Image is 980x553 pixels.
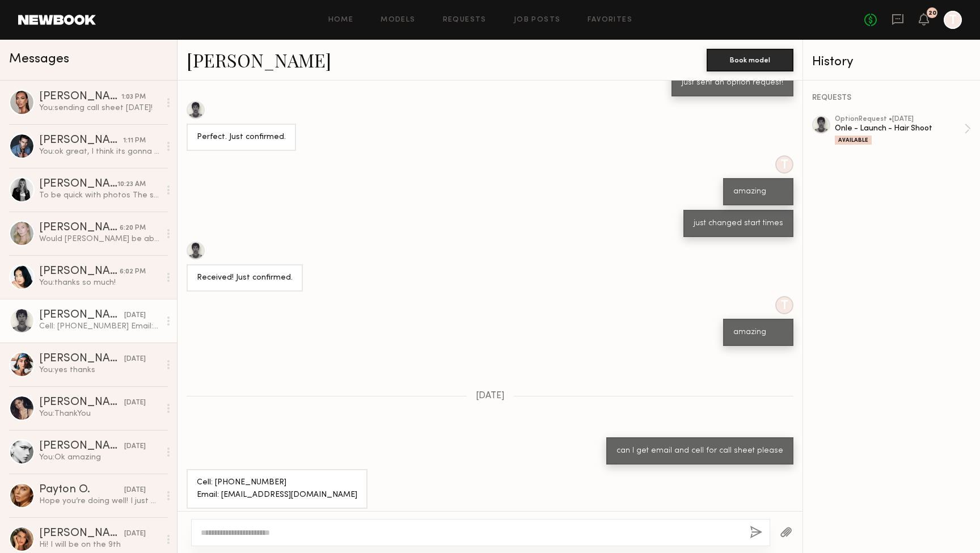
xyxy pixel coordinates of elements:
div: You: ThankYou [39,408,160,419]
a: T [944,11,962,29]
div: Hi! I will be on the 9th [39,539,160,550]
div: You: Ok amazing [39,452,160,463]
a: Home [328,16,354,24]
div: just sent an option request! [682,77,783,90]
div: You: sending call sheet [DATE]! [39,103,160,113]
div: You: thanks so much! [39,277,160,288]
a: [PERSON_NAME] [187,48,331,72]
div: 6:02 PM [120,267,146,277]
div: Available [835,136,872,145]
span: Messages [9,53,69,66]
div: REQUESTS [812,94,971,102]
div: 20 [928,10,936,16]
div: [PERSON_NAME] [39,179,117,190]
div: amazing [733,185,783,199]
div: 1:03 PM [121,92,146,103]
div: [DATE] [124,441,146,452]
div: option Request • [DATE] [835,116,964,123]
div: Perfect. Just confirmed. [197,131,286,144]
a: Book model [707,54,793,64]
div: [DATE] [124,354,146,365]
div: Received! Just confirmed. [197,272,293,285]
div: [DATE] [124,398,146,408]
div: [DATE] [124,485,146,496]
div: Hope you’re doing well! I just wanted to check in to see if you have an idea of when confirmation... [39,496,160,506]
div: 1:11 PM [123,136,146,146]
div: Cell: [PHONE_NUMBER] Email: [EMAIL_ADDRESS][DOMAIN_NAME] [197,476,357,503]
div: [PERSON_NAME] [39,135,123,146]
div: [PERSON_NAME] [39,528,124,539]
div: Payton O. [39,484,124,496]
div: History [812,56,971,69]
div: [PERSON_NAME] [39,91,121,103]
div: [PERSON_NAME] [39,222,120,234]
a: Job Posts [514,16,561,24]
div: [PERSON_NAME] [39,397,124,408]
div: [DATE] [124,310,146,321]
a: optionRequest •[DATE]Onle - Launch - Hair ShootAvailable [835,116,971,145]
div: just changed start times [694,217,783,230]
div: 6:20 PM [120,223,146,234]
div: [DATE] [124,529,146,539]
div: [PERSON_NAME] [39,441,124,452]
div: You: ok great, I think its gonna be the 23rd....... [39,146,160,157]
div: Would [PERSON_NAME] be able to color correct me as the reference picture I send you? I am willing... [39,234,160,244]
div: You: yes thanks [39,365,160,375]
a: Favorites [588,16,632,24]
div: Onle - Launch - Hair Shoot [835,123,964,134]
div: To be quick with photos The selfie was made [DATE] and others a week ago [39,190,160,201]
div: amazing [733,326,783,339]
div: can I get email and cell for call sheet please [616,445,783,458]
div: Cell: [PHONE_NUMBER] Email: [EMAIL_ADDRESS][DOMAIN_NAME] [39,321,160,332]
div: [PERSON_NAME] [39,353,124,365]
div: [PERSON_NAME] [39,310,124,321]
div: 10:23 AM [117,179,146,190]
div: [PERSON_NAME] [39,266,120,277]
span: [DATE] [476,391,505,401]
button: Book model [707,49,793,71]
a: Models [381,16,415,24]
a: Requests [443,16,487,24]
